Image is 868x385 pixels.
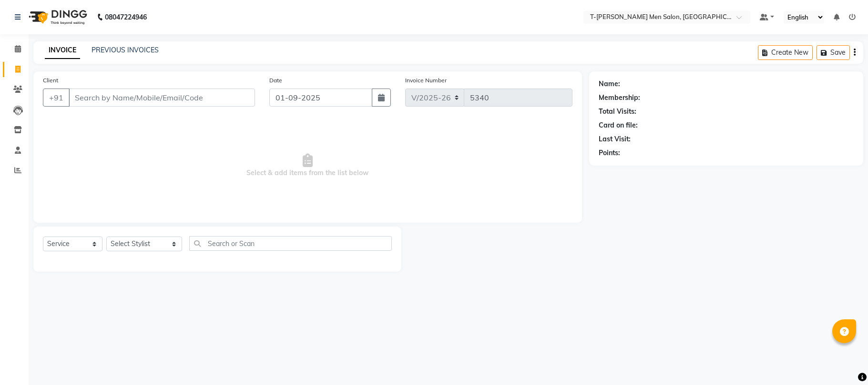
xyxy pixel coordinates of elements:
[599,134,631,144] div: Last Visit:
[599,79,620,89] div: Name:
[269,76,282,85] label: Date
[817,45,850,60] button: Save
[69,89,255,107] input: Search by Name/Mobile/Email/Code
[405,76,447,85] label: Invoice Number
[828,347,858,375] iframe: chat widget
[105,4,147,30] b: 08047224946
[45,42,80,59] a: INVOICE
[43,76,58,85] label: Client
[43,118,572,213] span: Select & add items from the list below
[599,120,638,130] div: Card on file:
[758,45,813,60] button: Create New
[24,4,90,30] img: logo
[599,148,620,158] div: Points:
[189,236,392,251] input: Search or Scan
[599,93,640,103] div: Membership:
[92,46,159,54] a: PREVIOUS INVOICES
[43,89,70,107] button: +91
[599,107,636,117] div: Total Visits:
